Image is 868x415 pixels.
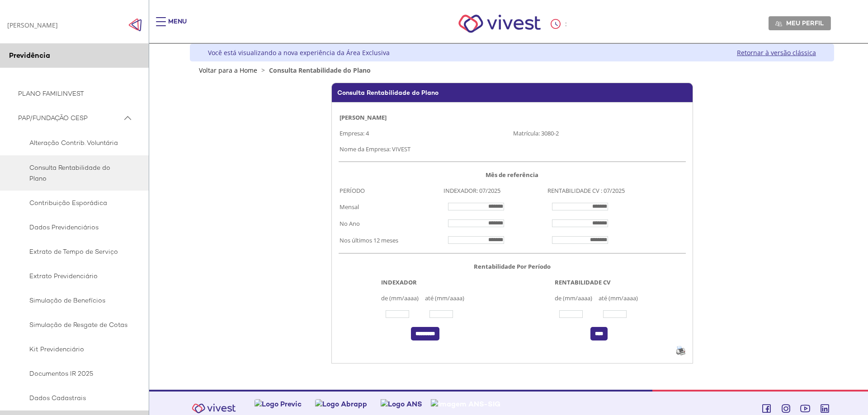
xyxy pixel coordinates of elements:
td: RENTABILIDADE CV : 07/2025 [547,182,685,198]
span: Consulta Rentabilidade do Plano [269,66,371,75]
td: até (mm/aaaa) [598,290,644,306]
img: Vivest [448,5,551,43]
span: Contribuição Esporádica [18,197,128,208]
section: <span lang="pt-BR" dir="ltr">FunCESP - Participante Consulta a Rentabilidade do Plano</span> [244,83,781,373]
img: Imagem ANS-SIG [431,399,500,409]
div: : [551,19,569,29]
div: [PERSON_NAME] [7,21,58,29]
span: Previdência [9,51,50,60]
td: [PERSON_NAME] [339,109,686,125]
img: Fechar menu [128,18,142,32]
td: Nos últimos 12 meses [339,232,443,248]
span: Dados Cadastrais [18,392,128,403]
a: Meu perfil [769,16,831,30]
b: Rentabilidade Por Período [474,262,551,270]
td: INDEXADOR: 07/2025 [443,182,547,198]
span: Meu perfil [786,19,824,27]
span: Simulação de Benefícios [18,295,128,306]
a: Retornar à versão clássica [737,48,816,57]
td: Mensal [339,198,443,215]
td: de (mm/aaaa) [554,290,598,306]
img: Logo Previc [255,399,302,409]
span: Kit Previdenciário [18,344,128,354]
div: Consulta Rentabilidade do Plano [331,83,693,102]
td: Matrícula: 3080-2 [512,125,686,141]
span: > [259,66,267,75]
b: RENTABILIDADE CV [555,278,610,286]
b: Mês de referência [486,171,538,179]
span: PAP/FUNDAÇÃO CESP [18,112,122,124]
td: Empresa: 4 [339,125,512,141]
span: Extrato Previdenciário [18,270,128,281]
img: Logo Abrapp [315,399,367,409]
div: Vivest [183,44,834,390]
td: até (mm/aaaa) [424,290,470,306]
a: Voltar para a Home [199,66,257,75]
td: de (mm/aaaa) [380,290,425,306]
span: Alteração Contrib. Voluntária [18,137,128,148]
span: Documentos IR 2025 [18,368,128,379]
span: Dados Previdenciários [18,222,128,233]
b: INDEXADOR [381,278,417,286]
td: PERÍODO [339,182,443,198]
div: Menu [168,17,187,35]
div: Você está visualizando a nova experiência da Área Exclusiva [208,48,390,57]
img: Meu perfil [775,20,782,27]
span: Simulação de Resgate de Cotas [18,319,128,330]
img: Logo ANS [381,399,422,409]
span: Consulta Rentabilidade do Plano [18,162,128,184]
img: printer_off.png [676,345,686,356]
span: Click to close side navigation. [128,18,142,32]
span: Extrato de Tempo de Serviço [18,246,128,257]
td: Nome da Empresa: VIVEST [339,141,686,157]
td: No Ano [339,215,443,232]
